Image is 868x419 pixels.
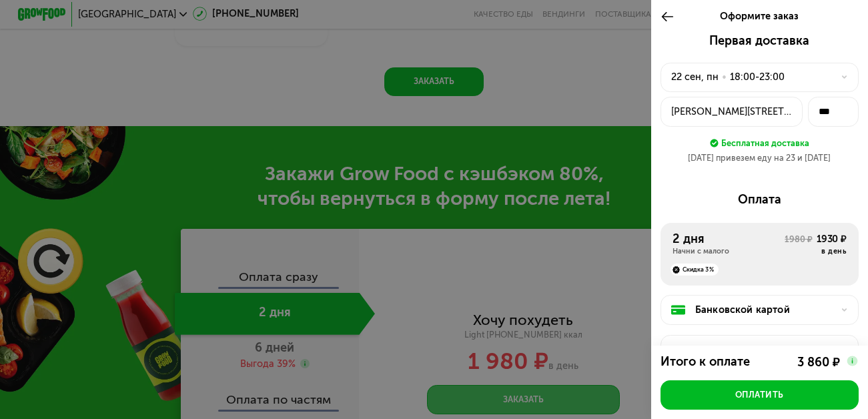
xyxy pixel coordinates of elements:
[661,355,769,371] div: Итого к оплате
[720,10,799,22] span: Оформите заказ
[721,137,809,150] div: Бесплатная доставка
[661,152,858,164] div: [DATE] привезем еду на 23 и [DATE]
[817,247,846,256] div: в день
[817,232,846,247] div: 1930 ₽
[735,389,784,401] div: Оплатить
[661,193,858,207] div: Оплата
[785,234,812,256] div: 1980 ₽
[661,97,803,127] button: [PERSON_NAME][STREET_ADDRESS]
[661,380,858,409] button: Оплатить
[671,264,719,276] div: Скидка 3%
[671,70,719,85] div: 22 сен, пн
[671,105,793,119] div: [PERSON_NAME][STREET_ADDRESS]
[797,356,840,370] div: 3 860 ₽
[661,34,858,49] div: Первая доставка
[695,303,834,318] div: Банковской картой
[673,247,785,256] div: Начни с малого
[722,70,727,85] div: •
[730,70,785,85] div: 18:00-23:00
[673,232,785,247] div: 2 дня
